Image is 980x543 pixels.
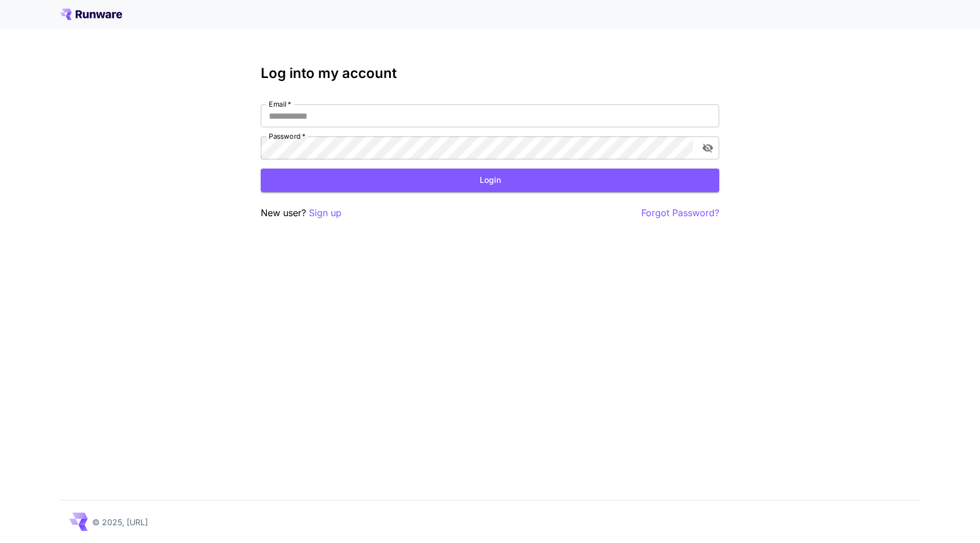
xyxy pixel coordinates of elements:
[92,516,148,528] p: © 2025, [URL]
[269,131,305,141] label: Password
[309,206,342,220] button: Sign up
[269,99,291,109] label: Email
[261,169,719,192] button: Login
[261,206,342,220] p: New user?
[641,206,719,220] button: Forgot Password?
[261,65,719,81] h3: Log into my account
[697,138,718,158] button: toggle password visibility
